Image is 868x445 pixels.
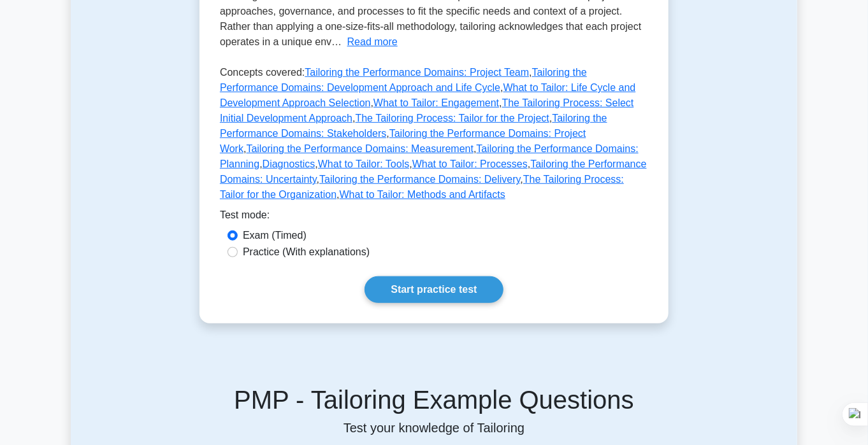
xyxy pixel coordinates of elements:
a: The Tailoring Process: Select Initial Development Approach [220,97,634,124]
a: Tailoring the Performance Domains: Stakeholders [220,113,607,139]
a: What to Tailor: Processes [412,159,528,169]
div: Test mode: [220,208,648,228]
label: Exam (Timed) [243,228,307,243]
label: Practice (With explanations) [243,244,370,260]
a: Tailoring the Performance Domains: Measurement [247,143,474,154]
a: Tailoring the Performance Domains: Project Work [220,128,586,154]
h5: PMP - Tailoring Example Questions [86,385,782,415]
a: Tailoring the Performance Domains: Delivery [319,174,520,185]
p: Test your knowledge of Tailoring [86,420,782,435]
a: What to Tailor: Tools [318,159,409,169]
p: Concepts covered: , , , , , , , , , , , , , , , , [220,65,648,208]
a: Tailoring the Performance Domains: Uncertainty [220,159,647,185]
a: What to Tailor: Engagement [373,97,499,108]
a: Tailoring the Performance Domains: Project Team [305,67,529,78]
a: The Tailoring Process: Tailor for the Project [356,113,549,124]
a: What to Tailor: Methods and Artifacts [340,189,505,200]
a: Diagnostics [263,159,315,169]
button: Read more [347,34,398,50]
a: Start practice test [365,276,503,303]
